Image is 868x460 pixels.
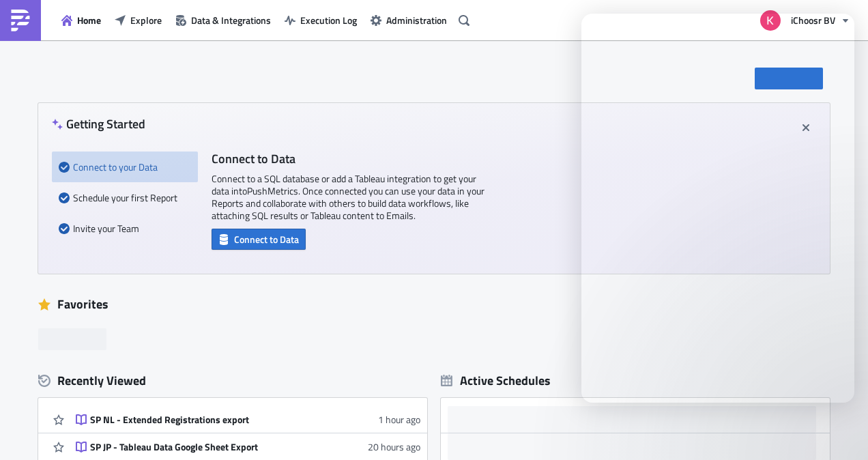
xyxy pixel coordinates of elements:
span: Data & Integrations [191,13,271,27]
a: SP JP - Tableau Data Google Sheet Export20 hours ago [76,433,420,460]
button: Administration [364,10,454,31]
div: Connect to your Data [59,152,191,182]
button: Explore [108,10,169,31]
span: Administration [386,13,447,27]
time: 2025-08-12T07:36:31Z [378,412,420,427]
iframe: Intercom live chat [822,414,854,446]
span: Execution Log [300,13,357,27]
time: 2025-08-11T12:46:08Z [368,440,420,454]
div: Schedule your first Report [59,182,191,213]
h4: Connect to Data [212,152,484,166]
span: Connect to Data [234,232,299,246]
div: Invite your Team [59,213,191,244]
button: Data & Integrations [169,10,278,31]
img: PushMetrics [10,10,31,31]
div: Active Schedules [441,373,551,388]
span: Home [77,13,101,27]
div: SP NL - Extended Registrations export [90,414,329,426]
a: SP NL - Extended Registrations export1 hour ago [76,406,420,433]
p: Connect to a SQL database or add a Tableau integration to get your data into PushMetrics . Once c... [212,173,484,222]
div: Favorites [38,294,830,315]
img: Avatar [759,9,782,32]
button: Connect to Data [212,229,306,250]
span: iChoosr BV [791,13,835,27]
span: Explore [130,13,162,27]
iframe: Intercom live chat [581,14,854,403]
div: SP JP - Tableau Data Google Sheet Export [90,441,329,453]
button: Execution Log [278,10,364,31]
div: Recently Viewed [38,371,427,391]
h4: Getting Started [52,117,145,131]
button: Home [55,10,108,31]
button: iChoosr BV [752,5,858,35]
a: Connect to Data [212,231,306,245]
